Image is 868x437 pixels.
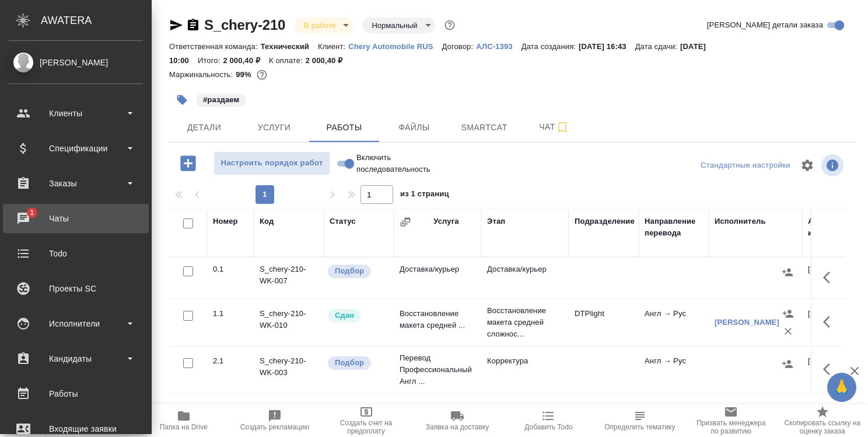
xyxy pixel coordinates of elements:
button: Назначить [779,305,797,322]
span: Работы [316,120,372,135]
p: 2 000,40 ₽ [223,56,269,65]
button: Здесь прячутся важные кнопки [816,308,844,336]
p: К оплате: [269,56,306,65]
p: Подбор [335,265,364,277]
button: Добавить работу [172,151,204,175]
td: Англ → Рус [639,349,709,390]
button: Назначить [779,263,796,281]
td: Перевод Профессиональный Англ ... [394,346,481,393]
p: Клиент: [318,42,348,51]
span: Настроить порядок работ [220,157,324,170]
div: Подразделение [575,216,635,227]
button: Здесь прячутся важные кнопки [816,355,844,383]
div: Этап [487,216,505,227]
span: Определить тематику [604,423,675,431]
span: Чат [526,120,582,134]
a: Работы [3,379,149,408]
span: Папка на Drive [160,423,208,431]
div: Заказы [9,175,143,192]
p: #раздаем [203,94,239,106]
p: Подбор [335,357,364,369]
span: Включить последовательность [356,152,430,175]
div: 1.1 [213,308,248,320]
button: Настроить порядок работ [213,151,330,175]
button: Добавить Todo [503,404,594,437]
button: Папка на Drive [138,404,229,437]
p: Ответственная команда: [169,42,261,51]
div: В работе [362,18,435,33]
p: Технический [261,42,318,51]
button: Добавить тэг [169,87,195,113]
button: Определить тематику [594,404,685,437]
button: Здесь прячутся важные кнопки [816,263,844,292]
td: S_chery-210-WK-007 [254,258,324,299]
p: Дата сдачи: [635,42,680,51]
a: S_chery-210 [204,17,285,33]
span: Настроить таблицу [793,151,821,179]
button: В работе [300,20,339,30]
p: 99% [236,70,254,79]
a: [PERSON_NAME] [715,318,779,327]
div: 2.1 [213,355,248,367]
p: Сдан [335,310,354,321]
button: Заявка на доставку [412,404,503,437]
div: В работе [295,18,353,33]
button: Призвать менеджера по развитию [685,404,776,437]
span: Призвать менеджера по развитию [692,419,769,435]
td: Восстановление макета средней ... [394,302,481,343]
button: Создать счет на предоплату [320,404,411,437]
p: Восстановление макета средней сложнос... [487,305,563,340]
a: АЛС-1393 [476,41,521,51]
button: Скопировать ссылку на оценку заказа [777,404,868,437]
span: из 1 страниц [400,187,449,204]
td: S_chery-210-WK-010 [254,302,324,343]
p: Доставка/курьер [487,263,563,275]
div: Проекты SC [9,280,143,297]
div: Менеджер проверил работу исполнителя, передает ее на следующий этап [327,308,388,324]
button: Нормальный [368,20,421,30]
p: АЛС-1393 [476,42,521,51]
p: Chery Automobile RUS [348,42,442,51]
div: Номер [213,216,238,227]
button: Создать рекламацию [229,404,320,437]
span: 🙏 [832,375,852,400]
div: Клиенты [9,105,143,122]
div: Спецификации [9,140,143,157]
div: Услуга [433,216,459,227]
span: Создать рекламацию [240,423,310,431]
td: Доставка/курьер [394,258,481,299]
div: Автор изменения [808,216,866,239]
p: Договор: [442,42,477,51]
button: Скопировать ссылку [186,18,200,32]
span: Smartcat [456,120,512,135]
button: Назначить [779,355,796,373]
p: Маржинальность: [169,70,236,79]
td: Англ → Рус [639,302,709,343]
div: Чаты [9,210,143,227]
p: 2 000,40 ₽ [306,56,352,65]
div: [PERSON_NAME] [9,56,143,69]
span: Добавить Todo [524,423,572,431]
div: Todo [9,245,143,262]
div: Статус [330,216,356,227]
button: 16.00 RUB; [254,67,269,82]
button: Доп статусы указывают на важность/срочность заказа [442,18,457,33]
div: Работы [9,385,143,403]
div: Код [260,216,274,227]
div: Исполнитель [715,216,766,227]
div: 0.1 [213,263,248,275]
p: Корректура [487,355,563,367]
p: Дата создания: [521,42,579,51]
span: Посмотреть информацию [821,154,846,176]
button: Скопировать ссылку для ЯМессенджера [169,18,183,32]
div: Исполнители [9,315,143,332]
span: Создать счет на предоплату [327,419,404,435]
a: Chery Automobile RUS [348,41,442,51]
td: S_chery-210-WK-003 [254,349,324,390]
p: Итого: [198,56,223,65]
a: Todo [3,239,149,268]
div: Кандидаты [9,350,143,367]
span: 1 [23,207,41,218]
span: Заявка на доставку [426,423,489,431]
span: Файлы [386,120,442,135]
